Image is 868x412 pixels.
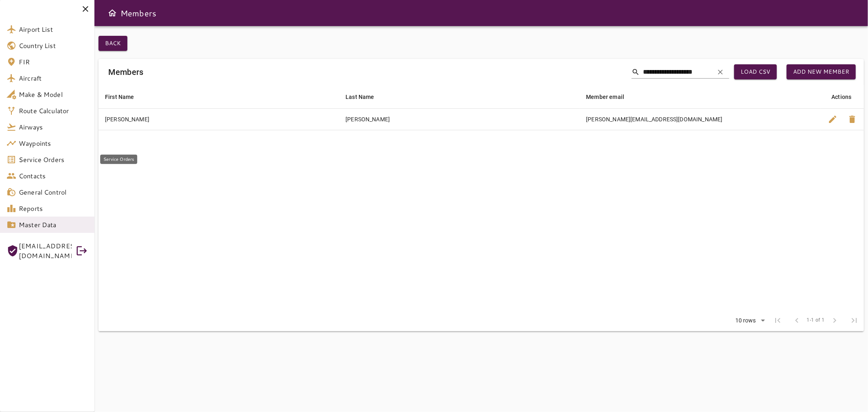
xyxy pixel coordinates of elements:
[98,108,339,130] td: [PERSON_NAME]
[807,316,825,324] span: 1-1 of 1
[19,138,88,148] span: Waypoints
[823,110,842,129] button: Edit Member
[19,73,88,83] span: Aircraft
[19,241,72,261] span: [EMAIL_ADDRESS][DOMAIN_NAME]
[19,155,88,164] span: Service Orders
[19,41,88,50] span: Country List
[19,106,88,116] span: Route Calculator
[345,92,385,102] span: Last Name
[19,204,88,213] span: Reports
[105,92,134,102] div: First Name
[345,92,374,102] div: Last Name
[733,317,758,324] div: 10 rows
[19,122,88,132] span: Airways
[108,66,143,79] h6: Members
[98,36,127,51] button: Back
[716,68,724,76] span: clear
[847,114,857,124] span: delete
[729,59,782,84] button: Load CSV
[730,315,768,327] div: 10 rows
[787,64,856,79] button: Add new member
[19,57,88,67] span: FIR
[19,90,88,99] span: Make & Model
[828,114,837,124] span: edit
[844,311,864,330] span: Last Page
[842,110,862,129] button: Delete Member
[19,220,88,230] span: Master Data
[586,92,635,102] span: Member email
[19,171,88,181] span: Contacts
[579,108,821,130] td: [PERSON_NAME][EMAIL_ADDRESS][DOMAIN_NAME]
[100,155,137,164] div: Service Orders
[782,59,861,84] button: Add new member
[339,108,579,130] td: [PERSON_NAME]
[105,92,145,102] span: First Name
[768,311,787,330] span: First Page
[825,311,844,330] span: Next Page
[120,7,156,20] h6: Members
[632,68,640,76] span: Search
[19,187,88,197] span: General Control
[586,92,624,102] div: Member email
[643,66,708,79] input: Search
[104,5,120,21] button: Open drawer
[19,24,88,34] span: Airport List
[711,63,729,81] button: Clear Search
[734,64,777,79] button: Load CSV
[787,311,807,330] span: Previous Page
